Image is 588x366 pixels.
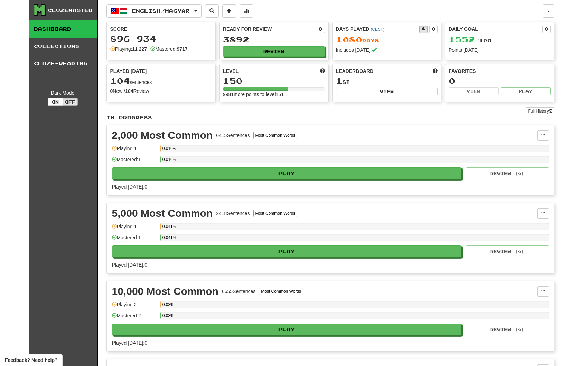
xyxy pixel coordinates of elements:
[371,27,384,32] a: (CEST)
[48,98,63,106] button: On
[29,55,97,72] a: Cloze-Reading
[112,223,157,234] div: Playing: 1
[112,286,218,297] div: 10,000 Most Common
[112,130,213,141] div: 2,000 Most Common
[48,7,93,14] div: Clozemaster
[223,68,239,75] span: Level
[336,26,420,32] div: Days Played
[150,46,187,52] div: Mastered:
[223,46,325,57] button: Review
[29,20,97,38] a: Dashboard
[259,288,303,295] button: Most Common Words
[112,184,147,190] span: Played [DATE]: 0
[449,77,551,85] div: 0
[336,77,438,86] div: st
[223,77,325,85] div: 150
[466,324,549,335] button: Review (0)
[336,35,362,44] span: 1080
[223,35,325,44] div: 3892
[449,47,551,54] div: Points [DATE]
[5,357,57,364] span: Open feedback widget
[106,114,554,121] p: In Progress
[216,210,250,217] div: 2418 Sentences
[222,288,255,295] div: 6655 Sentences
[433,68,438,75] span: This week in points, UTC
[110,76,130,86] span: 104
[336,35,438,44] div: Day s
[110,35,212,43] div: 896 934
[336,68,374,75] span: Leaderboard
[112,208,213,219] div: 5,000 Most Common
[29,38,97,55] a: Collections
[110,46,147,52] div: Playing:
[112,245,462,257] button: Play
[112,145,157,156] div: Playing: 1
[223,26,317,32] div: Ready for Review
[222,4,236,18] button: Add sentence to collection
[501,87,551,95] button: Play
[112,234,157,245] div: Mastered: 1
[320,68,325,75] span: Score more points to level up
[132,8,190,14] span: English / Magyar
[240,4,253,18] button: More stats
[177,46,187,52] strong: 9717
[466,167,549,179] button: Review (0)
[106,4,202,18] button: English/Magyar
[336,88,438,95] button: View
[449,87,499,95] button: View
[112,156,157,167] div: Mastered: 1
[223,91,325,98] div: 9981 more points to level 151
[449,68,551,75] div: Favorites
[125,88,133,94] strong: 104
[336,76,343,86] span: 1
[526,107,554,115] a: Full History
[110,88,113,94] strong: 0
[110,88,212,95] div: New / Review
[63,98,78,106] button: Off
[449,38,492,44] span: / 100
[449,26,542,33] div: Daily Goal
[216,132,250,139] div: 6415 Sentences
[132,46,147,52] strong: 11 227
[34,89,92,96] div: Dark Mode
[112,262,147,268] span: Played [DATE]: 0
[336,47,438,54] div: Includes [DATE]!
[112,167,462,179] button: Play
[110,68,147,75] span: Played [DATE]
[253,210,298,217] button: Most Common Words
[110,26,212,32] div: Score
[112,301,157,312] div: Playing: 2
[112,340,147,346] span: Played [DATE]: 0
[253,132,298,139] button: Most Common Words
[110,77,212,86] div: sentences
[466,245,549,257] button: Review (0)
[449,35,475,44] span: 1552
[112,312,157,324] div: Mastered: 2
[205,4,219,18] button: Search sentences
[112,324,462,335] button: Play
